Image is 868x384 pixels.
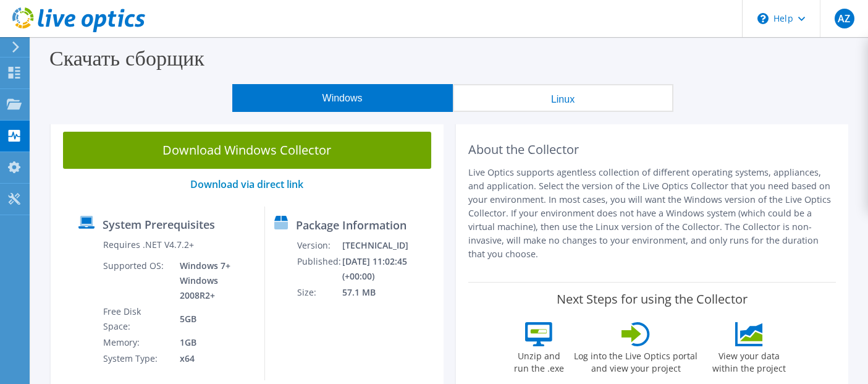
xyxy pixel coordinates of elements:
[171,335,255,351] td: 1GB
[468,166,836,261] p: Live Optics supports agentless collection of different operating systems, appliances, and applica...
[103,335,171,351] td: Memory:
[704,346,793,375] label: View your data within the project
[297,237,342,254] td: Version:
[557,292,748,307] label: Next Steps for using the Collector
[342,254,438,284] td: [DATE] 11:02:45 (+00:00)
[63,132,431,169] a: Download Windows Collector
[297,254,342,284] td: Published:
[757,13,769,24] svg: \n
[232,84,453,112] button: Windows
[103,258,171,304] td: Supported OS:
[171,304,255,335] td: 5GB
[103,239,194,251] label: Requires .NET V4.7.2+
[296,219,407,231] label: Package Information
[342,237,438,254] td: [TECHNICAL_ID]
[835,9,854,28] span: AZ
[297,284,342,301] td: Size:
[342,284,438,301] td: 57.1 MB
[171,351,255,367] td: x64
[453,84,673,112] button: Linux
[468,142,836,157] h2: About the Collector
[103,351,171,367] td: System Type:
[190,177,303,191] a: Download via direct link
[573,346,698,375] label: Log into the Live Optics portal and view your project
[103,304,171,335] td: Free Disk Space:
[171,258,255,304] td: Windows 7+ Windows 2008R2+
[49,43,204,72] label: Скачать сборщик
[103,218,215,231] label: System Prerequisites
[510,346,567,375] label: Unzip and run the .exe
